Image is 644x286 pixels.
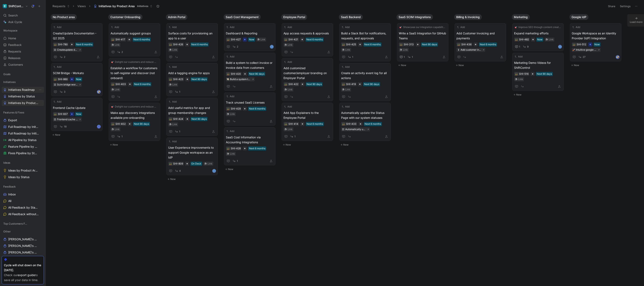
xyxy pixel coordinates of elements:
[53,15,75,19] span: No Product area
[568,12,625,70] div: Google IdPNew
[400,43,402,46] button: 🛤️
[572,15,586,19] span: Google IdP
[174,89,181,94] button: 1
[54,113,57,116] button: 🛤️
[341,15,361,19] span: SaaS Backend
[169,78,172,81] button: 🛤️
[2,87,44,93] a: Initiatives RoadmapView actions
[169,43,172,46] img: 🛤️
[8,13,18,18] span: Search
[339,63,391,101] a: AddCreate an activity event log for all actionsNext 90 daysLink
[57,48,78,52] div: Createupdate documentation q2 2025
[8,56,21,60] span: Releases
[403,25,446,29] span: Showcase our integration capability by creating at least one integration
[461,48,481,52] div: Add customer invoicing and payments
[514,15,528,19] span: Marketing
[260,37,265,42] div: Link
[285,83,287,86] img: 🛤️
[2,109,44,116] div: Features & Fixes
[283,110,331,120] span: Add App Explainers to the Employee Portal
[480,42,496,47] div: Next 6 months
[284,38,287,41] button: 🛤️
[112,83,114,86] img: 🛤️
[515,72,518,75] button: 🛤️
[99,4,135,8] span: Initiatives by Product Area
[342,83,345,86] div: 🛤️
[399,25,447,29] button: 🎯Showcase our integration capability by creating at least one integration
[97,90,100,93] img: avatar
[341,25,350,29] button: Add
[111,83,114,86] div: 🛤️
[2,100,44,106] a: Initiatives by Product Area
[76,77,81,81] div: Now
[573,43,575,46] button: 🛤️
[284,83,287,86] button: 🛤️
[341,31,389,41] span: Build a Slack Bot for notifications, requests, and approvals
[111,66,158,81] span: Establish a workflow for customers to self-register and discover (not onboard)
[227,72,230,75] button: 🛤️
[76,112,81,116] div: Now
[339,23,391,61] a: AddBuild a Slack Bot for notifications, requests, and approvalsNext 6 monthsLink1
[249,107,265,111] div: Next 6 months
[226,15,259,19] span: SaaS Cost Management
[2,117,44,123] a: Export
[3,4,7,8] img: ShiftControl
[345,48,350,52] div: Link
[342,43,345,46] button: 🛤️
[115,43,120,47] div: Link
[227,108,229,110] img: 🛤️
[341,71,389,81] span: Create an activity event log for all actions
[169,118,172,120] div: 🛤️
[583,56,586,58] span: 27
[288,82,298,86] div: SHI-422
[166,23,218,61] a: AddSurface costs for provisioning an app to a userNext 6 monthsLink
[115,60,158,64] span: Delight our customers and reduce manual work by reducing onboarding friction
[630,20,643,24] div: Load more
[38,88,42,92] button: View actions
[549,37,554,42] div: Link
[514,31,562,36] span: Expand marketing efforts
[2,27,44,34] div: Workspace
[8,4,24,8] h1: ShiftControl
[515,26,517,28] img: 🎯
[2,71,44,77] div: Goals
[112,39,114,41] img: 🛤️
[515,39,518,41] img: 🛤️
[168,65,177,69] button: Add
[2,35,44,41] a: Home
[403,48,408,52] div: Link
[3,110,24,114] span: Features & Fixes
[109,58,160,101] a: 🎯Delight our customers and reduce manual work by reducing onboarding frictionEstablish a workflow...
[8,36,16,40] span: Home
[519,46,520,48] span: 1
[2,109,44,156] div: Features & FixesExportFull Roadmap by InitiativesFull Roadmap by Initiatives/StatusAll Pipeline b...
[282,23,333,56] a: AddApp access requests & approvalsNext 6 monthsLink
[282,58,333,101] a: AddAdd customized customer/employer branding on Employer PortalNext 90 daysLink
[337,12,395,149] div: SaaS BackendNew
[456,15,480,19] span: Billing & Invoicing
[224,23,275,51] a: AddDashboard & ReportingNowLink2E
[115,82,126,86] div: SHI-403
[227,38,230,41] div: 🛤️
[512,23,564,51] a: 🎯Improve SEO through content creation for our websiteExpand marketing effortsNowLink19E
[572,25,581,29] button: Add
[226,100,274,105] span: Track unused SaaS Licenses
[64,91,65,93] span: 3
[514,55,523,59] button: Add
[116,49,124,55] button: 2
[422,42,437,47] div: Next 90 days
[58,42,68,47] div: SHI-780
[134,82,150,86] div: Next 6 months
[2,42,44,48] a: Feedback
[224,14,261,20] button: SaaS Cost Management
[397,14,433,20] button: SaaS SCIM Integrations
[453,12,510,70] div: Billing & InvoicingNew
[288,37,298,42] div: SHI-421
[519,37,529,42] div: SHI-482
[270,45,273,48] div: E
[54,78,57,81] button: 🛤️
[108,14,142,20] button: Customer Onboarding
